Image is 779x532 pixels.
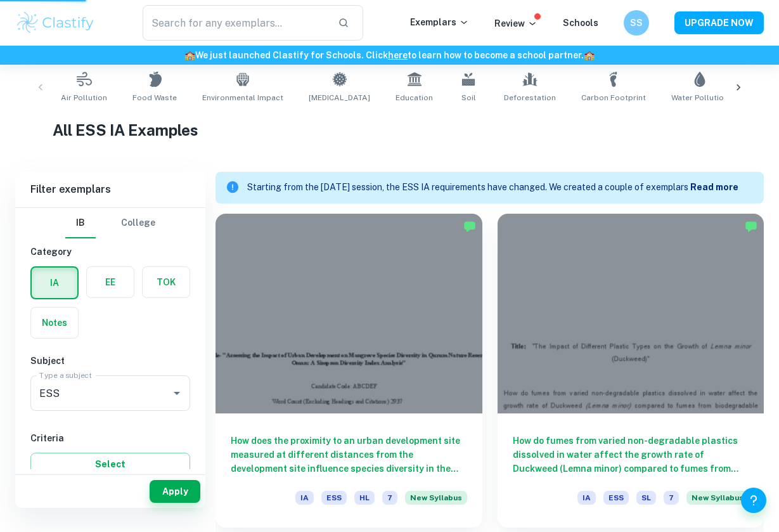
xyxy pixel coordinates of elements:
[15,10,96,36] img: Clastify logo
[168,384,186,402] button: Open
[461,92,476,103] span: Soil
[247,181,690,195] p: Starting from the [DATE] session, the ESS IA requirements have changed. We created a couple of ex...
[3,48,776,62] h6: We just launched Clastify for Schools. Click to learn how to become a school partner.
[184,50,195,60] span: 🏫
[32,268,77,298] button: IA
[388,50,408,60] a: here
[30,245,190,259] h6: Category
[309,92,370,103] span: [MEDICAL_DATA]
[504,92,556,103] span: Deforestation
[30,354,190,368] h6: Subject
[603,491,629,505] span: ESS
[577,491,596,505] span: IA
[354,491,375,505] span: HL
[745,220,757,233] img: Marked
[30,431,190,445] h6: Criteria
[494,16,538,30] p: Review
[53,119,726,141] h1: All ESS IA Examples
[629,16,644,30] h6: SS
[30,453,190,476] button: Select
[405,491,467,512] div: Starting from the May 2026 session, the ESS IA requirements have changed. We created this exempla...
[39,370,92,380] label: Type a subject
[143,5,327,41] input: Search for any exemplars...
[321,491,347,505] span: ESS
[636,491,656,505] span: SL
[686,491,749,512] div: Starting from the May 2026 session, the ESS IA requirements have changed. We created this exempla...
[463,220,476,233] img: Marked
[143,267,190,297] button: TOK
[686,491,749,505] span: New Syllabus
[690,182,738,192] b: Read more
[396,92,433,103] span: Education
[382,491,397,505] span: 7
[65,208,155,238] div: Filter type choice
[132,92,177,103] span: Food Waste
[231,434,467,476] h6: How does the proximity to an urban development site measured at different distances from the deve...
[410,15,469,29] p: Exemplars
[563,18,598,28] a: Schools
[498,214,764,528] a: How do fumes from varied non-degradable plastics dissolved in water affect the growth rate of Duc...
[121,208,155,238] button: College
[513,434,749,476] h6: How do fumes from varied non-degradable plastics dissolved in water affect the growth rate of Duc...
[581,92,646,103] span: Carbon Footprint
[31,308,78,338] button: Notes
[295,491,314,505] span: IA
[61,92,107,103] span: Air Pollution
[584,50,595,60] span: 🏫
[405,491,467,505] span: New Syllabus
[671,92,728,103] span: Water Pollution
[65,208,96,238] button: IB
[741,488,766,513] button: Help and Feedback
[150,480,200,503] button: Apply
[216,214,482,528] a: How does the proximity to an urban development site measured at different distances from the deve...
[202,92,283,103] span: Environmental Impact
[87,267,134,297] button: EE
[624,10,649,36] button: SS
[664,491,679,505] span: 7
[15,172,205,207] h6: Filter exemplars
[674,11,764,34] button: UPGRADE NOW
